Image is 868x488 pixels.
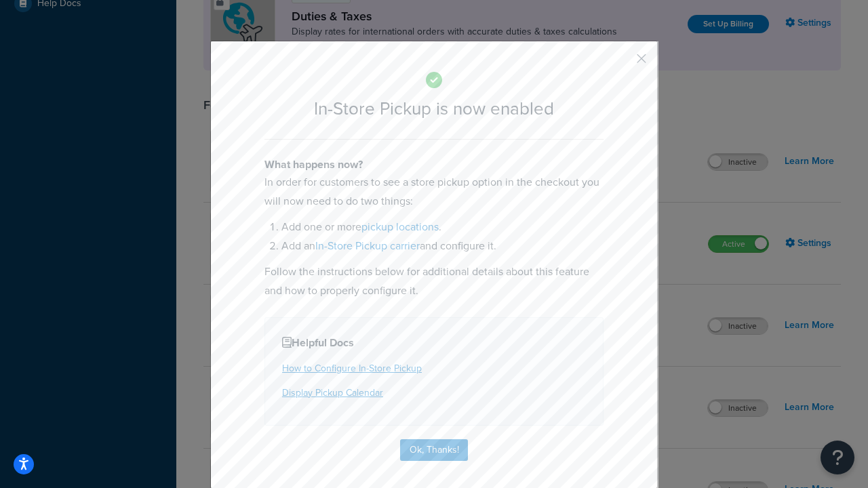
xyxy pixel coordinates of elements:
h2: In-Store Pickup is now enabled [264,99,604,119]
p: In order for customers to see a store pickup option in the checkout you will now need to do two t... [264,173,604,211]
li: Add an and configure it. [281,237,604,256]
h4: Helpful Docs [282,335,586,351]
a: Display Pickup Calendar [282,386,383,400]
a: In-Store Pickup carrier [315,238,420,253]
a: pickup locations [361,219,439,235]
a: How to Configure In-Store Pickup [282,361,422,375]
p: Follow the instructions below for additional details about this feature and how to properly confi... [264,262,604,300]
h4: What happens now? [264,157,604,173]
button: Ok, Thanks! [400,439,468,461]
li: Add one or more . [281,218,604,237]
